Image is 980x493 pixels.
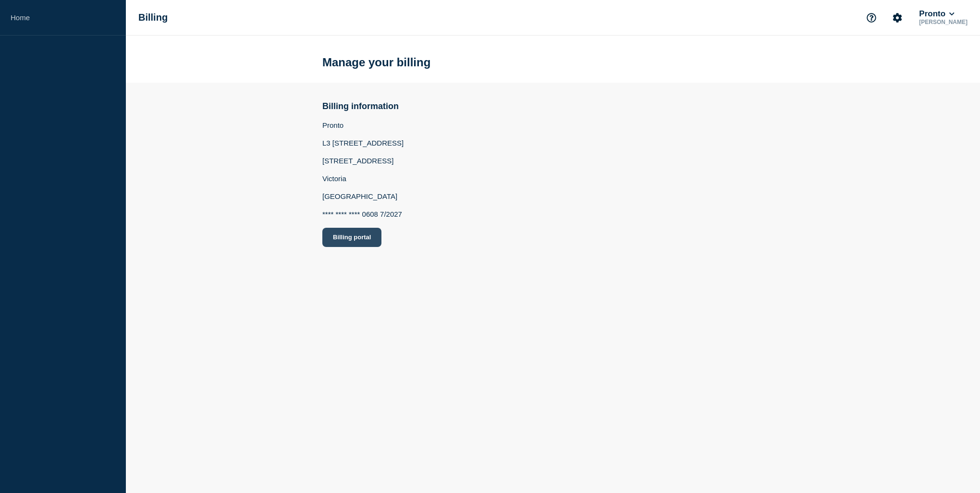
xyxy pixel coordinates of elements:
[322,228,381,247] button: Billing portal
[322,139,404,147] p: L3 [STREET_ADDRESS]
[322,192,404,200] p: [GEOGRAPHIC_DATA]
[138,12,168,23] h1: Billing
[861,8,882,28] button: Support
[917,9,956,19] button: Pronto
[917,19,969,25] p: [PERSON_NAME]
[322,121,404,129] p: Pronto
[322,174,404,183] p: Victoria
[322,228,404,247] a: Billing portal
[322,101,404,111] h2: Billing information
[322,157,404,165] p: [STREET_ADDRESS]
[322,56,430,69] h1: Manage your billing
[887,8,907,28] button: Account settings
